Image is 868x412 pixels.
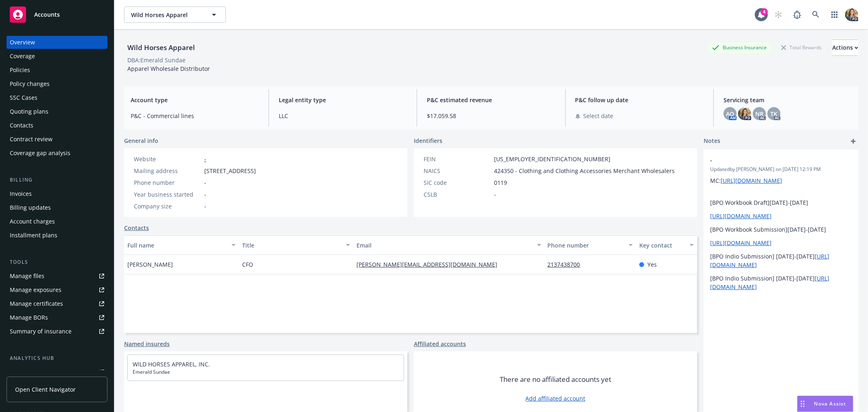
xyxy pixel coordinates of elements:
div: DBA: Emerald Sundae [127,56,186,64]
div: Business Insurance [708,42,771,53]
div: Full name [127,241,227,250]
a: Start snowing [770,7,787,23]
a: Report a Bug [789,7,805,23]
span: Yes [647,260,657,269]
div: Summary of insurance [10,325,72,338]
span: Wild Horses Apparel [131,11,201,19]
div: Quoting plans [10,105,48,118]
div: Drag to move [798,396,808,412]
span: P&C estimated revenue [427,96,555,104]
a: [URL][DOMAIN_NAME] [710,239,772,247]
span: - [204,190,206,199]
span: Open Client Navigator [15,385,76,394]
a: Contract review [7,133,107,146]
a: Billing updates [7,201,107,214]
span: Identifiers [414,136,442,145]
span: - [710,156,831,164]
a: Coverage [7,50,107,63]
a: - [204,155,206,163]
span: - [204,202,206,210]
span: - [494,190,496,199]
a: Summary of insurance [7,325,107,338]
span: CFO [242,260,253,269]
a: Quoting plans [7,105,107,118]
span: [PERSON_NAME] [127,260,173,269]
a: [URL][DOMAIN_NAME] [721,177,782,184]
span: Account type [131,96,259,104]
div: Coverage [10,50,35,63]
p: [BPO Workbook Submission][DATE]-[DATE] [710,225,852,234]
span: Apparel Wholesale Distributor [127,65,210,72]
button: Title [239,235,354,255]
span: There are no affiliated accounts yet [500,375,611,384]
span: Notes [704,136,720,146]
div: Email [356,241,532,250]
div: Mailing address [134,167,201,175]
div: Title [242,241,341,250]
p: MC: [710,176,852,185]
a: Invoices [7,187,107,200]
div: Year business started [134,190,201,199]
p: [BPO Workbook Draft][DATE]-[DATE] [710,198,852,207]
button: Key contact [636,235,697,255]
a: Search [808,7,824,23]
div: Policies [10,64,30,77]
a: Overview [7,36,107,49]
span: - [204,178,206,187]
span: 0119 [494,178,507,187]
span: Select date [584,112,614,120]
span: TK [770,110,777,118]
span: [STREET_ADDRESS] [204,167,256,175]
div: Overview [10,36,35,49]
span: $17,059.58 [427,112,555,120]
div: SIC code [424,178,491,187]
div: -Updatedby [PERSON_NAME] on [DATE] 12:19 PMMC:[URL][DOMAIN_NAME] [BPO Workbook Draft][DATE]-[DATE... [704,149,858,298]
a: Affiliated accounts [414,340,466,348]
div: Phone number [134,178,201,187]
span: General info [124,136,158,145]
div: Analytics hub [7,354,107,362]
div: Total Rewards [777,42,826,53]
span: P&C follow up date [575,96,704,104]
a: Manage BORs [7,311,107,324]
a: [URL][DOMAIN_NAME] [710,212,772,220]
div: Coverage gap analysis [10,147,70,160]
div: Invoices [10,187,32,200]
div: 4 [761,8,768,15]
button: Full name [124,235,239,255]
button: Wild Horses Apparel [124,7,226,23]
a: Named insureds [124,340,170,348]
a: Loss summary generator [7,366,107,379]
span: Updated by [PERSON_NAME] on [DATE] 12:19 PM [710,166,852,173]
div: Policy changes [10,77,50,90]
span: LLC [279,112,407,120]
div: Manage certificates [10,297,63,310]
img: photo [845,8,858,21]
a: SSC Cases [7,91,107,104]
div: Billing updates [10,201,51,214]
div: SSC Cases [10,91,37,104]
span: NR [755,110,763,118]
div: Actions [832,40,858,55]
div: Billing [7,176,107,184]
a: add [848,136,858,146]
span: [US_EMPLOYER_IDENTIFICATION_NUMBER] [494,155,610,163]
button: Email [353,235,544,255]
div: Phone number [548,241,624,250]
div: Manage BORs [10,311,48,324]
img: photo [738,107,751,120]
p: [BPO Indio Submission] [DATE]-[DATE] [710,252,852,269]
a: Accounts [7,3,107,26]
div: Wild Horses Apparel [124,42,198,53]
a: Contacts [124,224,149,232]
p: [BPO Indio Submission] [DATE]-[DATE] [710,274,852,291]
div: Contacts [10,119,33,132]
span: AO [726,110,734,118]
div: Company size [134,202,201,210]
a: Manage exposures [7,283,107,296]
span: Emerald Sundae [133,368,399,376]
button: Phone number [544,235,636,255]
div: NAICS [424,167,491,175]
a: Manage certificates [7,297,107,310]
